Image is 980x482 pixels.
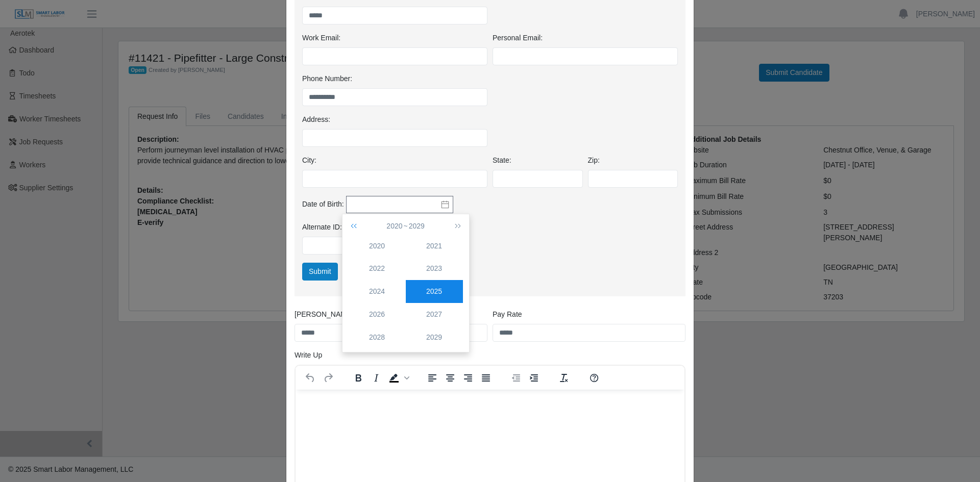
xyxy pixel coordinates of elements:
[385,371,411,385] div: Background color Black
[339,263,375,281] a: Cancel
[320,371,337,385] button: Redo
[507,371,525,385] button: Decrease indent
[302,33,340,43] label: Work Email:
[588,155,600,166] label: Zip:
[386,222,402,230] span: 2020
[493,33,543,43] label: Personal Email:
[302,371,319,385] button: Undo
[349,286,406,297] div: 2024
[295,309,353,320] label: [PERSON_NAME]
[442,371,459,385] button: Align center
[406,332,463,343] div: 2029
[302,114,330,125] label: Address:
[302,73,352,84] label: Phone Number:
[302,155,316,166] label: City:
[367,371,385,385] button: Italic
[493,155,511,166] label: State:
[424,371,441,385] button: Align left
[302,263,338,281] button: Submit
[349,241,406,251] div: 2020
[302,222,342,233] label: Alternate ID:
[350,371,367,385] button: Bold
[409,222,425,230] span: 2029
[585,371,603,385] button: Help
[406,263,463,274] div: 2023
[406,286,463,297] div: 2025
[525,371,543,385] button: Increase indent
[349,263,406,274] div: 2022
[406,241,463,251] div: 2021
[493,309,522,320] label: Pay Rate
[555,371,573,385] button: Clear formatting
[459,371,477,385] button: Align right
[295,350,322,361] label: Write Up
[349,309,406,320] div: 2026
[406,309,463,320] div: 2027
[349,332,406,343] div: 2028
[477,371,495,385] button: Justify
[302,199,344,210] label: Date of Birth:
